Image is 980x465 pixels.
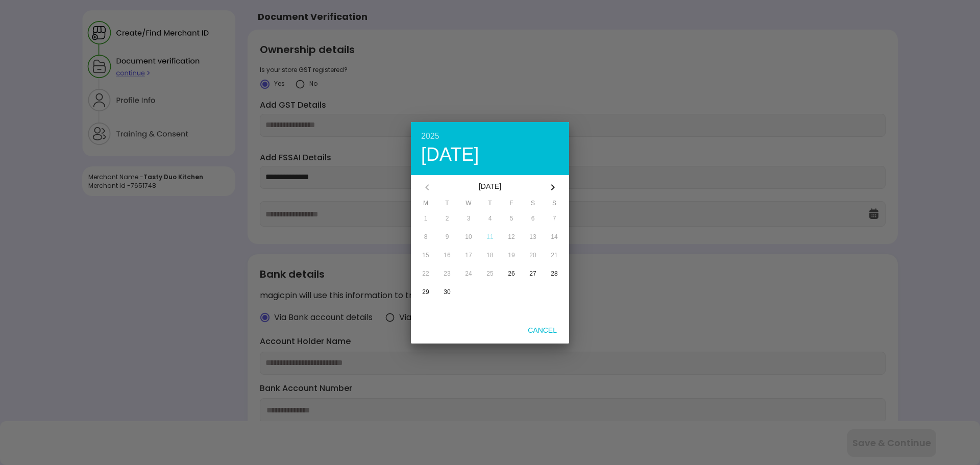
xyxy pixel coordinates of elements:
span: T [479,200,501,210]
span: S [522,200,544,210]
button: 22 [415,265,436,282]
span: T [436,200,458,210]
span: 23 [444,270,450,277]
button: 29 [415,283,436,301]
button: 23 [436,265,458,282]
span: 27 [529,270,536,277]
span: 16 [444,252,450,259]
span: 13 [529,233,536,240]
button: 3 [458,210,479,227]
button: 9 [436,228,458,246]
button: 7 [544,210,565,227]
span: Cancel [520,326,565,334]
button: 24 [458,265,479,282]
button: 13 [522,228,544,246]
button: 4 [479,210,501,227]
button: 12 [501,228,522,246]
span: 20 [529,252,536,259]
div: 2025 [421,132,559,140]
button: 17 [458,247,479,264]
button: 10 [458,228,479,246]
button: 30 [436,283,458,301]
button: 8 [415,228,436,246]
span: F [501,200,522,210]
span: 10 [465,233,472,240]
span: 12 [508,233,514,240]
button: 14 [544,228,565,246]
span: 11 [486,233,493,240]
span: 29 [422,288,429,296]
button: 18 [479,247,501,264]
span: 18 [486,252,493,259]
span: 3 [467,215,471,222]
button: 6 [522,210,544,227]
span: 6 [531,215,535,222]
button: 25 [479,265,501,282]
span: 25 [486,270,493,277]
button: Cancel [520,321,565,339]
span: 15 [422,252,429,259]
span: W [458,200,479,210]
span: 26 [508,270,514,277]
span: 8 [424,233,428,240]
span: M [415,200,436,210]
span: 28 [551,270,557,277]
span: 7 [553,215,556,222]
button: 20 [522,247,544,264]
button: 26 [501,265,522,282]
div: [DATE] [421,145,559,164]
span: 4 [488,215,492,222]
button: 2 [436,210,458,227]
button: 1 [415,210,436,227]
button: 28 [544,265,565,282]
span: 22 [422,270,429,277]
span: 9 [446,233,449,240]
button: 11 [479,228,501,246]
span: 2 [446,215,449,222]
span: 19 [508,252,514,259]
button: 5 [501,210,522,227]
span: 17 [465,252,472,259]
span: 1 [424,215,428,222]
button: 15 [415,247,436,264]
div: [DATE] [439,175,541,200]
button: 21 [544,247,565,264]
span: 30 [444,288,450,296]
span: 5 [510,215,513,222]
span: 14 [551,233,557,240]
button: 19 [501,247,522,264]
span: 24 [465,270,472,277]
span: 21 [551,252,557,259]
button: 27 [522,265,544,282]
span: S [544,200,565,210]
button: 16 [436,247,458,264]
